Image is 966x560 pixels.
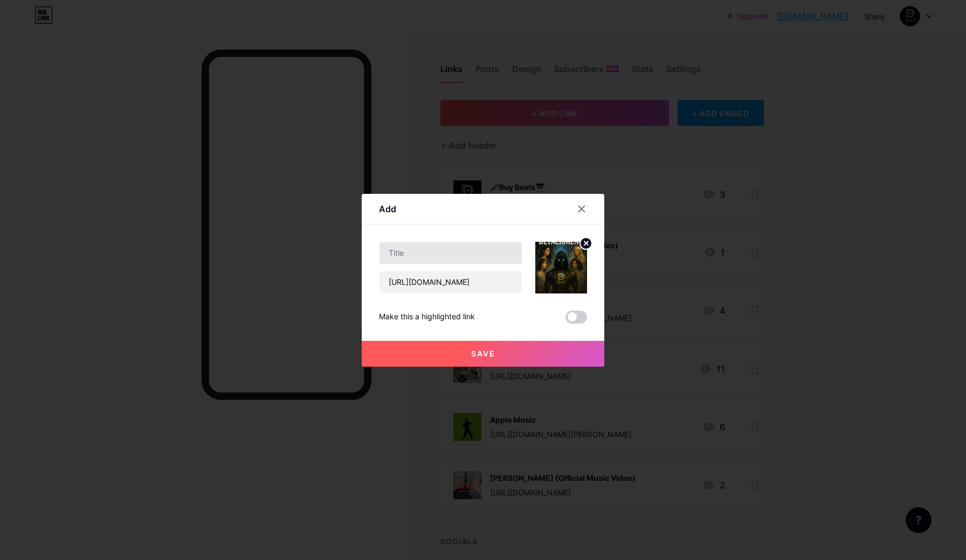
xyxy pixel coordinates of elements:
[535,242,587,293] img: link_thumbnail
[379,242,522,264] input: Title
[379,311,475,324] div: Make this a highlighted link
[362,341,604,367] button: Save
[379,271,522,293] input: URL
[471,349,495,358] span: Save
[379,202,396,215] div: Add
